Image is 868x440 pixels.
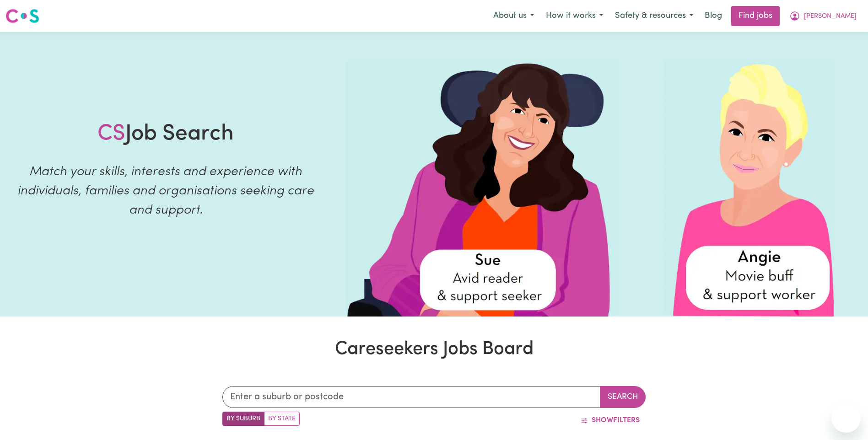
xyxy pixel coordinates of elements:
button: My Account [783,6,863,26]
span: Show [592,417,613,424]
span: [PERSON_NAME] [804,11,857,21]
button: Search [600,386,646,408]
a: Blog [699,6,728,26]
label: Search by suburb/post code [222,412,264,426]
button: How it works [540,6,609,26]
button: About us [487,6,540,26]
h1: Job Search [97,121,234,148]
img: Careseekers logo [5,8,39,24]
p: Match your skills, interests and experience with individuals, families and organisations seeking ... [11,162,320,220]
a: Careseekers logo [5,5,39,27]
span: CS [97,123,125,145]
button: ShowFilters [575,412,646,429]
a: Find jobs [731,6,780,26]
label: Search by state [264,412,300,426]
iframe: Button to launch messaging window [831,403,861,433]
input: Enter a suburb or postcode [222,386,600,408]
button: Safety & resources [609,6,699,26]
